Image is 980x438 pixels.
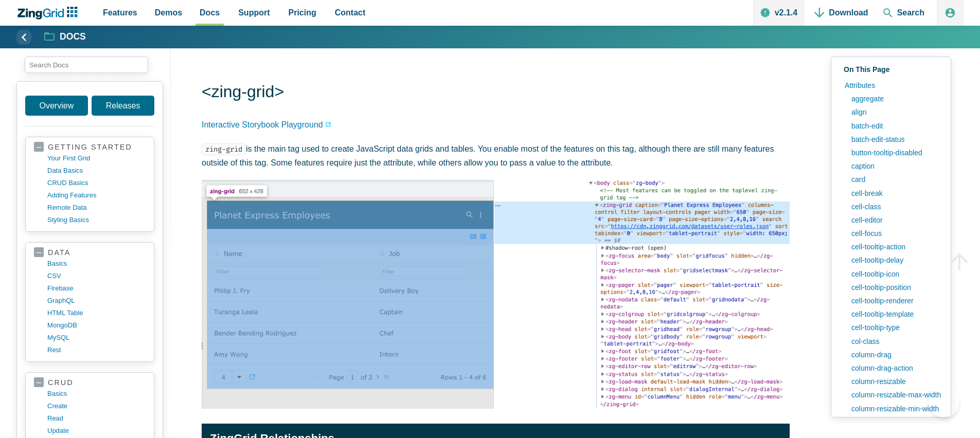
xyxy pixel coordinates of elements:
a: crud [34,378,146,388]
a: getting started [34,142,146,152]
strong: Docs [60,32,86,42]
span: Pricing [289,6,316,20]
a: HTML table [47,307,146,319]
a: cell-tooltip-delay [846,253,942,267]
code: zing-grid [202,143,246,155]
a: column-drag [846,348,942,361]
a: adding features [47,189,146,202]
a: CSV [47,270,146,282]
a: column-resizable-max-width [846,388,942,401]
a: your first grid [47,152,146,165]
a: align [846,105,942,119]
span: Contact [335,6,366,20]
a: data [34,248,146,258]
a: cell-tooltip-type [846,321,942,334]
a: update [47,425,146,437]
a: button-tooltip-disabled [846,146,942,159]
h1: <zing-grid> [202,81,790,104]
a: column-resizable-persistent [846,415,942,429]
a: create [47,400,146,412]
a: cell-tooltip-template [846,307,942,321]
a: cell-tooltip-position [846,281,942,294]
a: cell-tooltip-renderer [846,294,942,307]
a: Attributes [840,79,942,92]
iframe: Toggle Customer Support [929,387,959,417]
a: cell-focus [846,227,942,240]
p: is the main tag used to create JavaScript data grids and tables. You enable most of the features ... [202,142,790,170]
a: cell-tooltip-icon [846,267,942,281]
a: MySQL [47,332,146,344]
a: CRUD basics [47,177,146,189]
a: cell-class [846,200,942,213]
a: caption [846,159,942,173]
a: Interactive Storybook Playground [202,118,331,132]
a: Docs [45,31,86,43]
input: search input [25,57,148,73]
a: basics [47,388,146,400]
a: MongoDB [47,319,146,332]
a: ZingChart Logo. Click to return to the homepage [16,7,83,20]
a: col-class [846,335,942,348]
a: firebase [47,282,146,295]
a: Releases [92,96,154,116]
span: Demos [155,6,182,20]
a: batch-edit [846,119,942,133]
a: column-resizable [846,375,942,388]
span: Features [103,6,137,20]
a: basics [47,258,146,270]
a: read [47,412,146,425]
a: card [846,173,942,186]
a: GraphQL [47,295,146,307]
a: aggregate [846,92,942,105]
a: data basics [47,165,146,177]
a: Overview [25,96,88,116]
span: Support [238,6,270,20]
a: styling basics [47,214,146,226]
a: cell-break [846,187,942,200]
a: cell-tooltip-action [846,240,942,253]
a: remote data [47,202,146,214]
a: column-drag-action [846,361,942,375]
span: Docs [200,6,220,20]
a: column-resizable-min-width [846,402,942,415]
a: rest [47,344,146,356]
img: Image of the DOM relationship for the zing-grid web component tag [202,180,790,409]
a: batch-edit-status [846,133,942,146]
a: cell-editor [846,213,942,227]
